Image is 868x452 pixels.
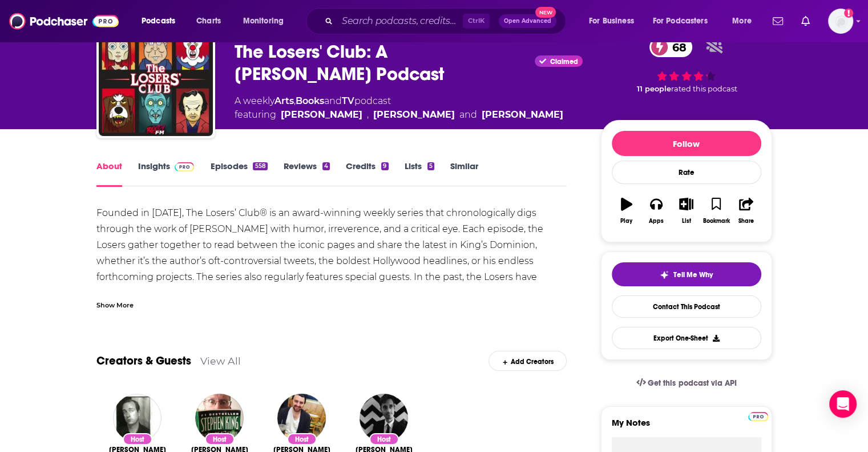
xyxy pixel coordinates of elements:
img: Podchaser Pro [175,162,195,171]
button: Apps [641,190,671,231]
div: Rate [612,161,761,184]
img: Podchaser - Follow, Share and Rate Podcasts [9,10,119,32]
div: Add Creators [488,351,567,371]
span: rated this podcast [671,85,737,93]
a: Get this podcast via API [627,369,746,397]
a: InsightsPodchaser Pro [138,161,195,187]
span: Ctrl K [463,14,490,29]
img: Michael Roffman [360,394,408,442]
img: Justin Gerber [195,394,244,442]
div: Share [738,218,754,225]
a: Credits9 [346,161,388,187]
img: Randall Colburn [277,394,326,442]
button: Open AdvancedNew [499,14,556,28]
div: 4 [322,162,330,170]
span: Get this podcast via API [648,378,736,388]
button: open menu [134,12,190,30]
span: More [732,13,752,29]
a: View All [200,355,241,367]
span: Claimed [550,59,578,65]
button: Share [731,190,761,231]
a: 68 [649,37,692,57]
button: Play [612,190,641,231]
span: Monitoring [243,13,284,29]
span: Open Advanced [504,18,551,24]
span: Podcasts [142,13,175,29]
a: About [96,161,122,187]
img: Podchaser Pro [748,412,768,421]
a: Charts [189,12,228,30]
img: The Losers' Club: A Stephen King Podcast [99,22,213,136]
button: Bookmark [701,190,731,231]
a: Arts [274,95,294,106]
label: My Notes [612,417,761,437]
a: Pro website [748,410,768,421]
span: Logged in as OneWorldLit [828,9,853,34]
a: Books [296,95,324,106]
img: tell me why sparkle [660,270,669,279]
span: For Podcasters [653,13,708,29]
div: 9 [381,162,388,170]
a: Show notifications dropdown [797,11,814,31]
span: 11 people [637,85,671,93]
button: Export One-Sheet [612,327,761,349]
div: Play [620,218,632,225]
button: open menu [645,12,724,30]
span: featuring [235,108,563,122]
a: Michael Roffman [373,108,455,122]
div: A weekly podcast [235,94,563,122]
div: Bookmark [703,218,729,225]
div: Apps [649,218,664,225]
button: Follow [612,131,761,156]
span: , [367,108,369,122]
div: Host [205,433,235,445]
a: Show notifications dropdown [768,11,788,31]
div: Open Intercom Messenger [829,390,857,418]
div: Host [369,433,399,445]
span: and [459,108,477,122]
span: For Business [589,13,634,29]
input: Search podcasts, credits, & more... [337,12,463,30]
div: List [682,218,691,225]
a: Randall Colburn [281,108,362,122]
div: Search podcasts, credits, & more... [317,8,577,34]
button: open menu [724,12,766,30]
a: Similar [450,161,478,187]
span: and [324,95,342,106]
a: Lists5 [405,161,434,187]
a: Contact This Podcast [612,295,761,318]
a: Creators & Guests [96,354,191,368]
a: Episodes558 [210,161,267,187]
span: Charts [196,13,221,29]
div: Host [123,433,152,445]
svg: Add a profile image [844,9,853,18]
a: Justin Gerber [482,108,563,122]
a: Reviews4 [284,161,330,187]
span: , [294,95,296,106]
div: 5 [427,162,434,170]
button: tell me why sparkleTell Me Why [612,262,761,286]
div: Founded in [DATE], The Losers’ Club® is an award-winning weekly series that chronologically digs ... [96,205,567,413]
span: New [535,7,556,18]
div: 68 11 peoplerated this podcast [601,30,772,101]
button: List [671,190,701,231]
a: TV [342,95,354,106]
span: Tell Me Why [673,270,713,279]
img: McKenzie Gerber [113,394,162,442]
span: 68 [661,37,692,57]
div: 558 [253,162,267,170]
button: Show profile menu [828,9,853,34]
button: open menu [235,12,298,30]
img: User Profile [828,9,853,34]
button: open menu [581,12,648,30]
div: Host [287,433,317,445]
